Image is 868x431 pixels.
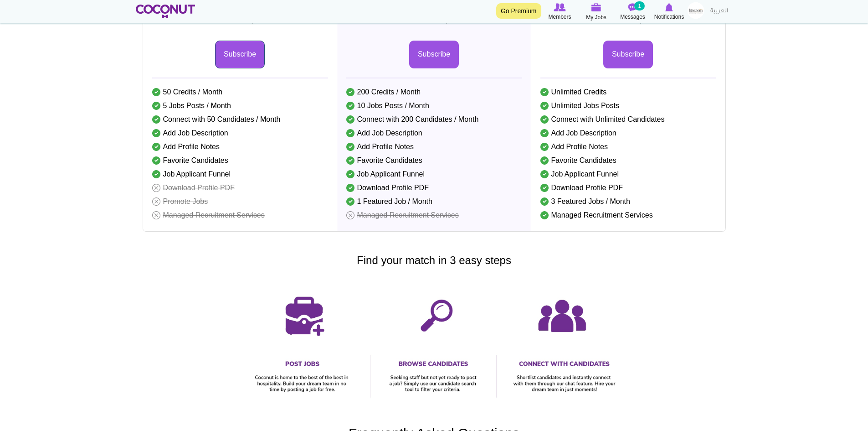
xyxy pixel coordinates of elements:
img: Home [136,5,195,18]
img: Hiring Steps [229,271,639,416]
li: Connect with 200 Candidates / Month [346,113,522,126]
a: Messages Messages 1 [615,2,651,21]
li: 5 Jobs Posts / Month [152,99,328,113]
img: My Jobs [591,3,601,11]
li: Download Profile PDF [540,181,716,195]
li: Managed Recruitment Services [152,208,328,222]
span: Members [548,12,571,21]
li: Unlimited Jobs Posts [540,99,716,113]
li: Job Applicant Funnel [346,167,522,181]
span: Notifications [654,12,684,21]
li: Download Profile PDF [152,181,328,195]
a: Subscribe [215,41,265,68]
li: Favorite Candidates [346,154,522,167]
li: Add Job Description [152,126,328,140]
li: Connect with Unlimited Candidates [540,113,716,126]
li: Managed Recruitment Services [346,208,522,222]
li: 10 Jobs Posts / Month [346,99,522,113]
li: 1 Featured Job / Month [346,195,522,208]
a: Subscribe [603,41,653,68]
a: Notifications Notifications [651,2,688,21]
li: Download Profile PDF [346,181,522,195]
li: Add Profile Notes [346,140,522,154]
li: Connect with 50 Candidates / Month [152,113,328,126]
a: Go Premium [496,3,541,19]
li: Add Profile Notes [540,140,716,154]
img: Notifications [665,3,673,11]
li: Favorite Candidates [152,154,328,167]
a: My Jobs My Jobs [578,2,615,22]
h3: Find your match in 3 easy steps [129,254,740,266]
a: العربية [706,2,733,21]
li: Unlimited Credits [540,85,716,99]
a: Browse Members Members [542,2,578,21]
small: 1 [634,1,644,10]
span: Messages [620,12,645,21]
li: Job Applicant Funnel [152,167,328,181]
span: My Jobs [586,13,606,22]
img: Messages [628,3,637,11]
li: 3 Featured Jobs / Month [540,195,716,208]
li: Add Profile Notes [152,140,328,154]
li: Add Job Description [540,126,716,140]
li: Promote Jobs [152,195,328,208]
img: Browse Members [554,3,565,11]
li: Managed Recruitment Services [540,208,716,222]
li: Job Applicant Funnel [540,167,716,181]
li: 200 Credits / Month [346,85,522,99]
li: Favorite Candidates [540,154,716,167]
li: 50 Credits / Month [152,85,328,99]
a: Subscribe [409,41,459,68]
li: Add Job Description [346,126,522,140]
